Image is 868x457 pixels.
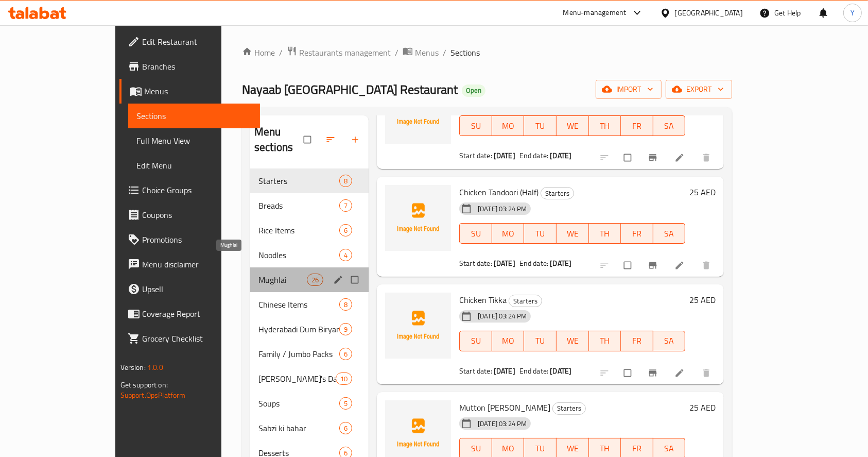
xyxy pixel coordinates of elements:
div: Nayaab's Daily Special [258,373,336,385]
span: 9 [340,325,352,334]
span: TH [593,119,617,133]
span: Upsell [142,283,252,295]
a: Edit menu item [674,368,687,378]
div: items [339,224,352,236]
span: Select to update [618,256,639,275]
span: SA [657,441,682,456]
div: Hyderabadi Dum Biryani9 [250,317,369,342]
div: Menu-management [563,7,627,19]
button: WE [557,115,589,136]
span: SA [657,333,682,348]
span: Starters [509,295,542,307]
span: Restaurants management [299,46,391,59]
div: items [339,298,352,311]
button: import [596,80,662,99]
button: export [666,80,732,99]
span: Chicken Tandoori (Half) [459,184,539,200]
a: Menus [119,79,261,104]
div: Chinese Items8 [250,292,369,317]
span: TU [528,226,552,241]
button: MO [492,115,525,136]
span: Family / Jumbo Packs [258,348,339,360]
div: Family / Jumbo Packs6 [250,342,369,366]
div: Soups5 [250,391,369,416]
div: items [339,397,352,410]
b: [DATE] [550,364,571,378]
div: Sabzi ki bahar6 [250,416,369,441]
span: TU [528,119,552,133]
span: 8 [340,300,352,310]
div: items [336,373,352,385]
span: 6 [340,424,352,433]
span: 6 [340,349,352,359]
a: Coupons [119,202,261,227]
b: [DATE] [550,257,571,270]
span: Sections [136,110,252,122]
b: [DATE] [494,257,515,270]
div: items [339,249,352,261]
span: [DATE] 03:24 PM [474,419,531,429]
div: Noodles [258,249,339,261]
a: Menu disclaimer [119,252,261,277]
button: SA [653,331,686,351]
span: Grocery Checklist [142,332,252,345]
span: TU [528,333,552,348]
span: import [604,83,653,96]
span: Edit Restaurant [142,36,252,48]
div: Rice Items6 [250,218,369,243]
a: Upsell [119,277,261,301]
span: Sort sections [319,128,344,151]
span: Breads [258,199,339,212]
b: [DATE] [494,149,515,162]
span: Menu disclaimer [142,258,252,270]
div: Noodles4 [250,243,369,267]
a: Support.OpsPlatform [120,388,186,402]
span: Coverage Report [142,308,252,320]
span: Nayaab [GEOGRAPHIC_DATA] Restaurant [242,78,458,101]
a: Promotions [119,227,261,252]
button: MO [492,223,525,244]
button: Add section [344,128,369,151]
div: items [339,323,352,335]
span: FR [625,441,649,456]
span: Hyderabadi Dum Biryani [258,323,339,335]
span: Start date: [459,149,492,162]
span: Choice Groups [142,184,252,196]
div: Starters [552,402,586,415]
span: Chicken Tikka [459,292,507,308]
a: Restaurants management [287,46,391,59]
span: TU [528,441,552,456]
span: Y [850,7,855,19]
button: FR [621,223,653,244]
span: Starters [541,188,574,199]
a: Edit Menu [128,153,261,178]
span: Chinese Items [258,298,339,311]
span: Rice Items [258,224,339,236]
li: / [443,46,446,59]
span: WE [561,441,585,456]
div: items [339,422,352,434]
button: TU [524,331,557,351]
button: TU [524,223,557,244]
a: Edit Restaurant [119,29,261,54]
h6: 25 AED [689,400,716,415]
a: Coverage Report [119,301,261,326]
nav: breadcrumb [242,46,732,59]
button: edit [332,273,347,286]
button: SA [653,223,686,244]
span: Get support on: [120,378,168,392]
span: WE [561,333,585,348]
span: SU [464,441,488,456]
div: Starters [541,187,574,199]
button: TH [589,223,621,244]
span: Menus [415,46,439,59]
span: SA [657,119,682,133]
span: MO [496,333,520,348]
img: Chicken Tandoori (Half) [385,185,451,251]
div: Mughlai26edit [250,267,369,292]
button: FR [621,331,653,351]
span: 8 [340,176,352,186]
span: Edit Menu [136,159,252,172]
button: FR [621,115,653,136]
